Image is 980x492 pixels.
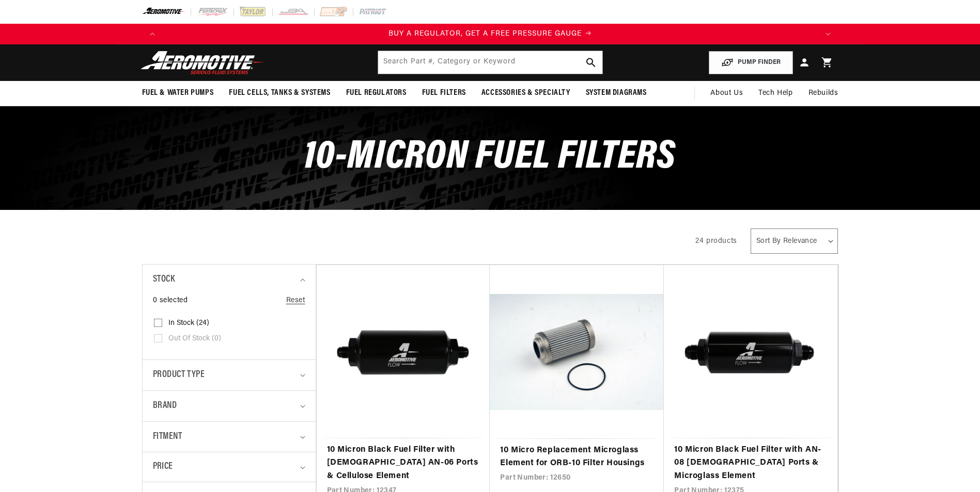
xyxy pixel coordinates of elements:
[153,430,182,445] span: Fitment
[168,319,209,328] span: In stock (24)
[286,295,305,306] a: Reset
[580,51,602,74] button: search button
[153,399,177,414] span: Brand
[304,137,676,178] span: 10-Micron Fuel Filters
[751,81,800,106] summary: Tech Help
[163,28,818,40] div: Announcement
[153,460,173,474] span: Price
[818,24,838,44] button: Translation missing: en.sections.announcements.next_announcement
[153,391,305,421] summary: Brand (0 selected)
[709,51,793,74] button: PUMP FINDER
[153,272,175,287] span: Stock
[153,265,305,295] summary: Stock (0 selected)
[586,88,647,99] span: System Diagrams
[142,24,163,44] button: Translation missing: en.sections.announcements.previous_announcement
[758,88,792,99] span: Tech Help
[703,81,751,106] a: About Us
[229,88,330,99] span: Fuel Cells, Tanks & Systems
[710,89,743,97] span: About Us
[153,452,305,482] summary: Price
[142,88,214,99] span: Fuel & Water Pumps
[153,368,205,383] span: Product type
[414,81,474,105] summary: Fuel Filters
[474,81,578,105] summary: Accessories & Specialty
[422,88,466,99] span: Fuel Filters
[134,81,222,105] summary: Fuel & Water Pumps
[163,28,818,40] a: BUY A REGULATOR, GET A FREE PRESSURE GAUGE
[221,81,338,105] summary: Fuel Cells, Tanks & Systems
[163,28,818,40] div: 1 of 4
[500,444,654,470] a: 10 Micro Replacement Microglass Element for ORB-10 Filter Housings
[674,444,827,483] a: 10 Micron Black Fuel Filter with AN-08 [DEMOGRAPHIC_DATA] Ports & Microglass Element
[378,51,602,74] input: Search by Part Number, Category or Keyword
[153,422,305,452] summary: Fitment (0 selected)
[481,88,570,99] span: Accessories & Specialty
[346,88,407,99] span: Fuel Regulators
[388,30,582,38] span: BUY A REGULATOR, GET A FREE PRESSURE GAUGE
[168,334,221,343] span: Out of stock (0)
[808,88,838,99] span: Rebuilds
[578,81,655,105] summary: System Diagrams
[695,237,737,245] span: 24 products
[153,360,305,390] summary: Product type (0 selected)
[801,81,846,106] summary: Rebuilds
[116,24,864,44] slideshow-component: Translation missing: en.sections.announcements.announcement_bar
[338,81,414,105] summary: Fuel Regulators
[327,444,480,483] a: 10 Micron Black Fuel Filter with [DEMOGRAPHIC_DATA] AN-06 Ports & Cellulose Element
[138,51,267,75] img: Aeromotive
[153,295,188,306] span: 0 selected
